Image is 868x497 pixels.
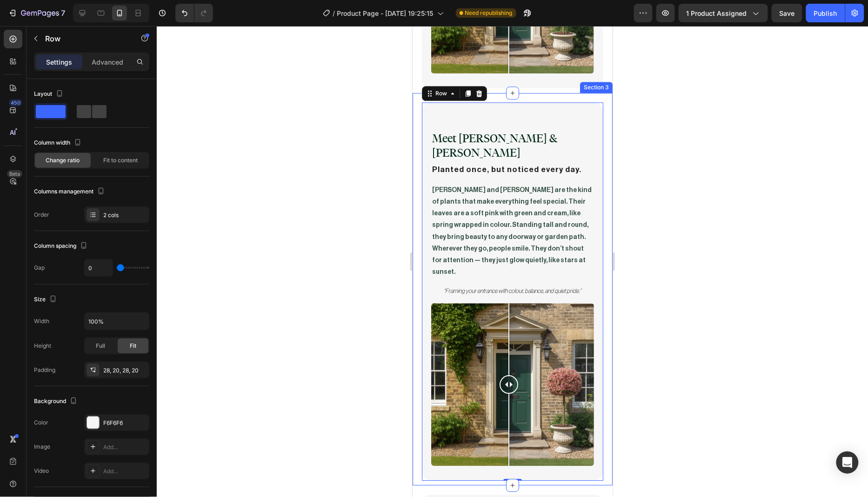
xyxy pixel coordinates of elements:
[4,4,69,22] button: 7
[814,8,837,18] div: Publish
[465,9,513,17] span: Need republishing
[34,211,49,219] div: Order
[34,366,55,374] div: Padding
[337,8,434,18] span: Product Page - [DATE] 19:25:15
[85,259,113,276] input: Auto
[34,395,79,408] div: Background
[96,342,105,350] span: Full
[175,4,213,22] div: Undo/Redo
[103,419,147,427] div: F6F6F6
[46,57,72,67] p: Settings
[806,4,845,22] button: Publish
[103,366,147,375] div: 28, 20, 28, 20
[34,137,83,149] div: Column width
[333,8,335,18] span: /
[103,156,138,165] span: Fit to content
[687,8,747,18] span: 1 product assigned
[34,443,50,451] div: Image
[103,467,147,476] div: Add...
[103,443,147,451] div: Add...
[103,211,147,219] div: 2 cols
[130,342,136,350] span: Fit
[46,156,80,165] span: Change ratio
[9,99,22,106] div: 450
[413,26,613,497] iframe: Design area
[836,451,859,474] div: Open Intercom Messenger
[85,313,149,330] input: Auto
[34,293,59,306] div: Size
[45,33,124,44] p: Row
[780,9,795,17] span: Save
[34,264,45,272] div: Gap
[92,57,123,67] p: Advanced
[34,418,48,427] div: Color
[7,170,22,178] div: Beta
[34,467,49,475] div: Video
[34,186,107,198] div: Columns management
[679,4,768,22] button: 1 product assigned
[772,4,802,22] button: Save
[34,317,49,325] div: Width
[34,240,89,252] div: Column spacing
[34,88,65,100] div: Layout
[34,342,51,350] div: Height
[61,7,65,19] p: 7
